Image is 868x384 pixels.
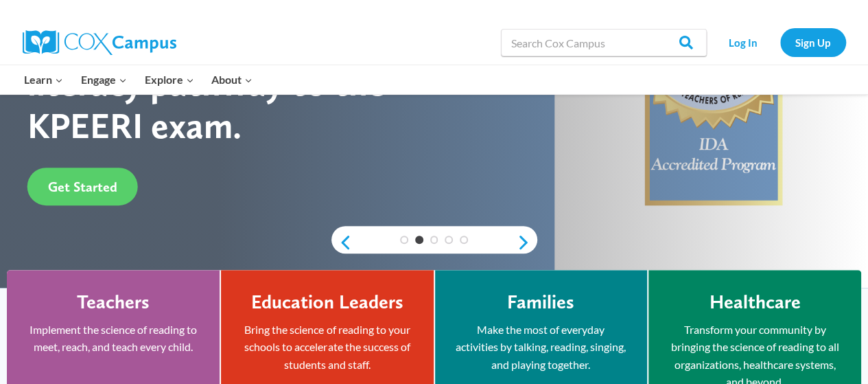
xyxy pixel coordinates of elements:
[27,168,138,205] a: Get Started
[456,321,626,374] p: Make the most of everyday activities by talking, reading, singing, and playing together.
[16,65,261,94] nav: Primary Navigation
[242,321,412,374] p: Bring the science of reading to your schools to accelerate the success of students and staff.
[714,28,773,56] a: Log In
[709,291,800,314] h4: Healthcare
[501,29,707,56] input: Search Cox Campus
[507,291,574,314] h4: Families
[16,65,73,94] button: Child menu of Learn
[202,65,261,94] button: Child menu of About
[136,65,203,94] button: Child menu of Explore
[72,65,136,94] button: Child menu of Engage
[77,291,150,314] h4: Teachers
[48,179,117,195] span: Get Started
[23,30,176,55] img: Cox Campus
[251,291,403,314] h4: Education Leaders
[714,28,846,56] nav: Secondary Navigation
[27,321,199,356] p: Implement the science of reading to meet, reach, and teach every child.
[780,28,846,56] a: Sign Up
